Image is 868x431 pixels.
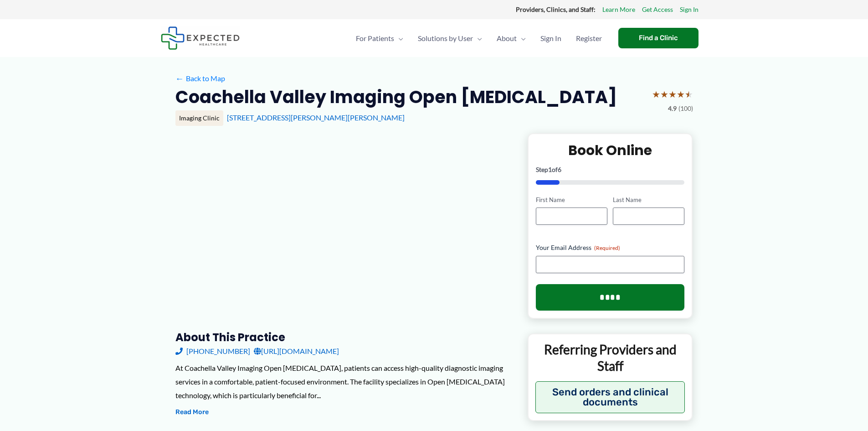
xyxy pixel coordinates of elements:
[533,22,569,54] a: Sign In
[175,72,225,85] a: ←Back to Map
[394,22,403,54] span: Menu Toggle
[558,166,561,173] span: 6
[175,330,513,344] h3: About this practice
[517,22,526,54] span: Menu Toggle
[668,103,677,114] span: 4.9
[175,361,513,402] div: At Coachella Valley Imaging Open [MEDICAL_DATA], patients can access high-quality diagnostic imag...
[594,244,620,251] span: (Required)
[356,22,394,54] span: For Patients
[489,22,533,54] a: AboutMenu Toggle
[540,22,561,54] span: Sign In
[349,22,609,54] nav: Primary Site Navigation
[668,86,677,103] span: ★
[349,22,411,54] a: For PatientsMenu Toggle
[161,26,240,50] img: Expected Healthcare Logo - side, dark font, small
[536,196,607,204] label: First Name
[175,407,209,418] button: Read More
[516,5,596,13] strong: Providers, Clinics, and Staff:
[576,22,602,54] span: Register
[613,196,684,204] label: Last Name
[602,4,635,16] a: Learn More
[678,103,693,114] span: (100)
[652,86,660,103] span: ★
[618,28,699,48] a: Find a Clinic
[175,86,617,108] h2: Coachella Valley Imaging Open [MEDICAL_DATA]
[642,4,673,16] a: Get Access
[685,86,693,103] span: ★
[680,4,699,16] a: Sign In
[535,341,685,374] p: Referring Providers and Staff
[497,22,517,54] span: About
[411,22,489,54] a: Solutions by UserMenu Toggle
[535,381,685,413] button: Send orders and clinical documents
[175,74,184,83] span: ←
[660,86,668,103] span: ★
[227,113,405,122] a: [STREET_ADDRESS][PERSON_NAME][PERSON_NAME]
[536,243,685,252] label: Your Email Address
[175,110,223,126] div: Imaging Clinic
[418,22,473,54] span: Solutions by User
[536,141,685,159] h2: Book Online
[569,22,609,54] a: Register
[677,86,685,103] span: ★
[548,166,552,173] span: 1
[254,344,339,358] a: [URL][DOMAIN_NAME]
[175,344,250,358] a: [PHONE_NUMBER]
[473,22,482,54] span: Menu Toggle
[536,166,685,173] p: Step of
